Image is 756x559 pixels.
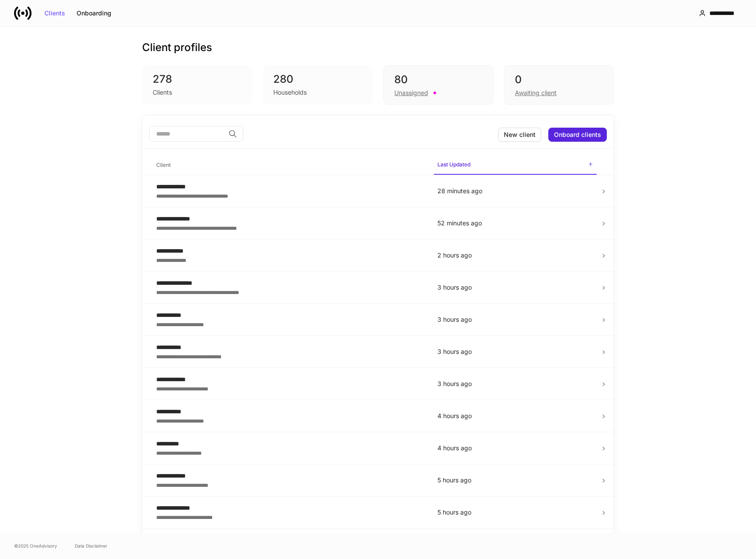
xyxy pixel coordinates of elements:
[142,40,212,55] h3: Client profiles
[153,156,427,174] span: Client
[394,88,428,97] div: Unassigned
[273,88,307,97] div: Households
[437,476,593,485] p: 5 hours ago
[437,187,593,195] p: 28 minutes ago
[14,542,57,549] span: © 2025 OneAdvisory
[437,412,593,420] p: 4 hours ago
[156,161,171,169] h6: Client
[44,10,65,16] div: Clients
[394,73,482,87] div: 80
[548,128,607,142] button: Onboard clients
[153,88,172,97] div: Clients
[71,6,117,20] button: Onboarding
[437,160,470,169] h6: Last Updated
[437,283,593,292] p: 3 hours ago
[77,10,111,16] div: Onboarding
[437,347,593,356] p: 3 hours ago
[153,72,242,86] div: 278
[434,156,597,175] span: Last Updated
[273,72,362,86] div: 280
[75,542,107,549] a: Data Disclaimer
[504,132,536,138] div: New client
[437,219,593,228] p: 52 minutes ago
[437,379,593,388] p: 3 hours ago
[437,508,593,517] p: 5 hours ago
[554,132,601,138] div: Onboard clients
[515,88,557,97] div: Awaiting client
[498,128,541,142] button: New client
[504,65,614,105] div: 0Awaiting client
[437,444,593,452] p: 4 hours ago
[437,251,593,260] p: 2 hours ago
[515,73,603,87] div: 0
[383,65,493,105] div: 80Unassigned
[437,315,593,324] p: 3 hours ago
[39,6,71,20] button: Clients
